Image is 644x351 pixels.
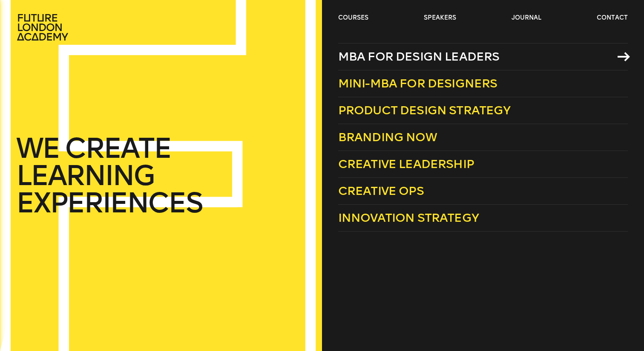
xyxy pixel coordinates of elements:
a: Innovation Strategy [338,205,628,232]
a: speakers [424,14,456,22]
a: Branding Now [338,124,628,151]
a: journal [512,14,541,22]
a: Creative Leadership [338,151,628,178]
a: Mini-MBA for Designers [338,70,628,97]
span: Creative Leadership [338,157,474,171]
span: Branding Now [338,130,437,144]
a: Creative Ops [338,178,628,205]
a: contact [597,14,628,22]
a: courses [338,14,368,22]
a: MBA for Design Leaders [338,43,628,70]
span: Creative Ops [338,184,424,198]
span: Mini-MBA for Designers [338,76,497,90]
span: Innovation Strategy [338,211,479,225]
span: MBA for Design Leaders [338,49,500,64]
a: Product Design Strategy [338,97,628,124]
span: Product Design Strategy [338,103,511,117]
